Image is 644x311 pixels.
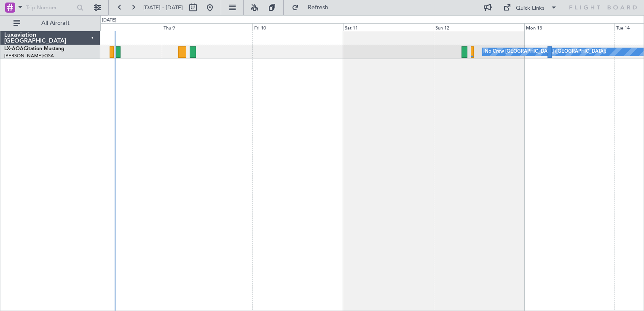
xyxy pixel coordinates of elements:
div: Sun 12 [434,23,524,31]
button: Quick Links [499,1,561,14]
span: All Aircraft [22,20,89,26]
span: LX-AOA [4,46,24,51]
input: Trip Number [26,1,74,14]
div: Wed 8 [71,23,162,31]
button: All Aircraft [9,16,91,30]
div: No Crew [GEOGRAPHIC_DATA] ([GEOGRAPHIC_DATA]) [485,46,606,58]
span: Refresh [301,5,336,11]
div: Thu 9 [162,23,252,31]
div: Quick Links [516,4,545,13]
div: Sat 11 [343,23,434,31]
div: Mon 13 [524,23,615,31]
button: Refresh [288,1,338,14]
a: LX-AOACitation Mustang [4,46,64,51]
div: [DATE] [102,17,116,24]
div: Fri 10 [252,23,343,31]
a: [PERSON_NAME]/QSA [4,53,54,59]
span: [DATE] - [DATE] [143,4,183,11]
